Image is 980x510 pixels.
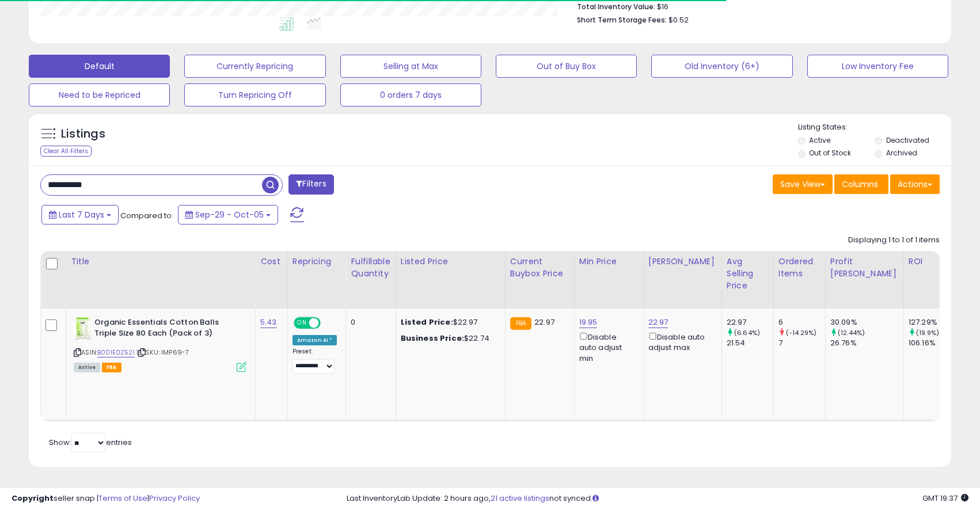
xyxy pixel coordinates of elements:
[496,55,637,78] button: Out of Buy Box
[842,178,878,190] span: Columns
[351,256,390,280] div: Fulfillable Quantity
[727,338,773,348] div: 21.54
[916,328,939,337] small: (19.9%)
[909,338,955,348] div: 106.16%
[838,328,865,337] small: (12.44%)
[260,317,277,328] a: 5.43
[149,493,200,504] a: Privacy Policy
[809,148,851,158] label: Out of Stock
[340,55,481,78] button: Selling at Max
[71,256,250,268] div: Title
[29,55,170,78] button: Default
[74,317,92,340] img: 412RKXaYPCL._SL40_.jpg
[178,205,278,224] button: Sep-29 - Oct-05
[773,174,833,194] button: Save View
[886,148,917,158] label: Archived
[401,333,496,344] div: $22.74
[120,210,173,221] span: Compared to:
[102,363,121,372] span: FBA
[401,333,464,344] b: Business Price:
[184,83,325,106] button: Turn Repricing Off
[648,256,717,268] div: [PERSON_NAME]
[830,317,903,328] div: 30.09%
[491,493,549,504] a: 21 active listings
[651,55,792,78] button: Old Inventory (6+)
[579,256,639,268] div: Min Price
[41,205,119,224] button: Last 7 Days
[577,2,655,12] b: Total Inventory Value:
[727,317,773,328] div: 22.97
[98,493,147,504] a: Terms of Use
[778,338,825,348] div: 7
[534,317,554,328] span: 22.97
[97,348,135,357] a: B001E0Z52I
[909,256,951,268] div: ROI
[347,493,968,504] div: Last InventoryLab Update: 2 hours ago, not synced.
[734,328,760,337] small: (6.64%)
[727,256,769,292] div: Avg Selling Price
[579,330,635,364] div: Disable auto adjust min
[319,318,337,328] span: OFF
[94,317,234,341] b: Organic Essentials Cotton Balls Triple Size 80 Each (Pack of 3)
[834,174,888,194] button: Columns
[12,493,54,504] strong: Copyright
[74,317,246,371] div: ASIN:
[648,317,668,328] a: 22.97
[40,146,92,157] div: Clear All Filters
[74,363,100,372] span: All listings currently available for purchase on Amazon
[59,209,104,220] span: Last 7 Days
[778,317,825,328] div: 6
[401,317,496,328] div: $22.97
[577,15,667,25] b: Short Term Storage Fees:
[830,256,899,280] div: Profit [PERSON_NAME]
[29,83,170,106] button: Need to be Repriced
[293,335,337,345] div: Amazon AI *
[648,330,713,353] div: Disable auto adjust max
[260,256,283,268] div: Cost
[61,126,105,142] h5: Listings
[295,318,309,328] span: ON
[922,493,968,504] span: 2025-10-13 19:37 GMT
[184,55,325,78] button: Currently Repricing
[401,317,453,328] b: Listed Price:
[778,256,821,280] div: Ordered Items
[890,174,940,194] button: Actions
[351,317,386,328] div: 0
[293,256,341,268] div: Repricing
[786,328,816,337] small: (-14.29%)
[668,14,689,25] span: $0.52
[510,256,569,280] div: Current Buybox Price
[510,317,531,330] small: FBA
[809,135,830,145] label: Active
[579,317,598,328] a: 19.95
[340,83,481,106] button: 0 orders 7 days
[288,174,333,195] button: Filters
[49,437,132,448] span: Show: entries
[886,135,929,145] label: Deactivated
[195,209,264,220] span: Sep-29 - Oct-05
[293,348,337,374] div: Preset:
[807,55,948,78] button: Low Inventory Fee
[401,256,500,268] div: Listed Price
[909,317,955,328] div: 127.29%
[848,235,940,246] div: Displaying 1 to 1 of 1 items
[136,348,189,357] span: | SKU: IMP69-7
[798,122,951,133] p: Listing States:
[12,493,200,504] div: seller snap | |
[830,338,903,348] div: 26.76%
